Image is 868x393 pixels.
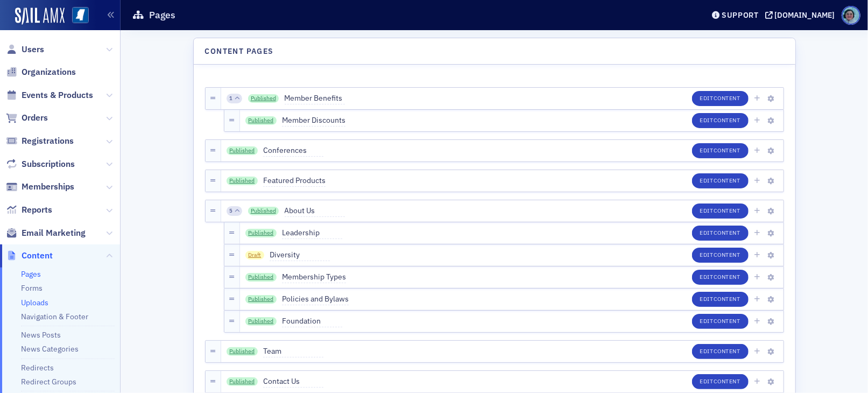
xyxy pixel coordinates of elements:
[227,347,258,356] a: Published
[692,248,749,263] button: EditContent
[6,112,48,124] a: Orders
[714,377,740,385] span: Content
[263,175,326,187] span: Featured Products
[714,116,740,124] span: Content
[714,273,740,280] span: Content
[282,271,346,283] span: Membership Types
[229,95,232,102] span: 1
[282,227,342,239] span: Leadership
[692,374,749,389] button: EditContent
[227,377,258,386] a: Published
[6,250,53,262] a: Content
[692,143,749,158] button: EditContent
[285,93,345,104] span: Member Benefits
[692,270,749,285] button: EditContent
[6,89,93,101] a: Events & Products
[285,205,345,217] span: About Us
[263,145,323,157] span: Conferences
[6,227,86,239] a: Email Marketing
[714,317,740,325] span: Content
[21,269,41,279] a: Pages
[692,292,749,307] button: EditContent
[714,207,740,214] span: Content
[6,135,74,147] a: Registrations
[722,10,759,20] div: Support
[229,207,232,215] span: 5
[21,298,48,307] a: Uploads
[765,11,839,19] button: [DOMAIN_NAME]
[22,135,74,147] span: Registrations
[270,249,330,261] span: Diversity
[248,94,279,103] a: Published
[714,177,740,184] span: Content
[205,46,274,57] h4: Content Pages
[227,146,258,155] a: Published
[248,207,279,215] a: Published
[227,177,258,185] a: Published
[245,317,277,326] a: Published
[21,283,43,293] a: Forms
[6,158,75,170] a: Subscriptions
[282,115,345,127] span: Member Discounts
[6,44,44,55] a: Users
[714,229,740,236] span: Content
[22,181,74,193] span: Memberships
[714,146,740,154] span: Content
[282,293,349,305] span: Policies and Bylaws
[22,112,48,124] span: Orders
[22,89,93,101] span: Events & Products
[22,158,75,170] span: Subscriptions
[263,376,323,388] span: Contact Us
[22,250,53,262] span: Content
[21,312,88,321] a: Navigation & Footer
[714,94,740,102] span: Content
[692,91,749,106] button: EditContent
[692,344,749,359] button: EditContent
[245,295,277,304] a: Published
[6,204,52,216] a: Reports
[692,314,749,329] button: EditContent
[692,173,749,188] button: EditContent
[692,203,749,219] button: EditContent
[714,251,740,258] span: Content
[149,9,175,22] h1: Pages
[6,66,76,78] a: Organizations
[22,204,52,216] span: Reports
[21,363,54,373] a: Redirects
[282,315,342,327] span: Foundation
[22,227,86,239] span: Email Marketing
[714,347,740,355] span: Content
[15,8,65,25] img: SailAMX
[263,346,323,357] span: Team
[22,66,76,78] span: Organizations
[72,7,89,24] img: SailAMX
[22,44,44,55] span: Users
[21,377,76,387] a: Redirect Groups
[245,251,264,259] span: Draft
[692,113,749,128] button: EditContent
[6,181,74,193] a: Memberships
[245,273,277,282] a: Published
[65,7,89,25] a: View Homepage
[842,6,860,25] span: Profile
[21,344,79,354] a: News Categories
[21,330,61,340] a: News Posts
[775,10,835,20] div: [DOMAIN_NAME]
[245,116,277,125] a: Published
[714,295,740,303] span: Content
[245,229,277,237] a: Published
[692,226,749,241] button: EditContent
